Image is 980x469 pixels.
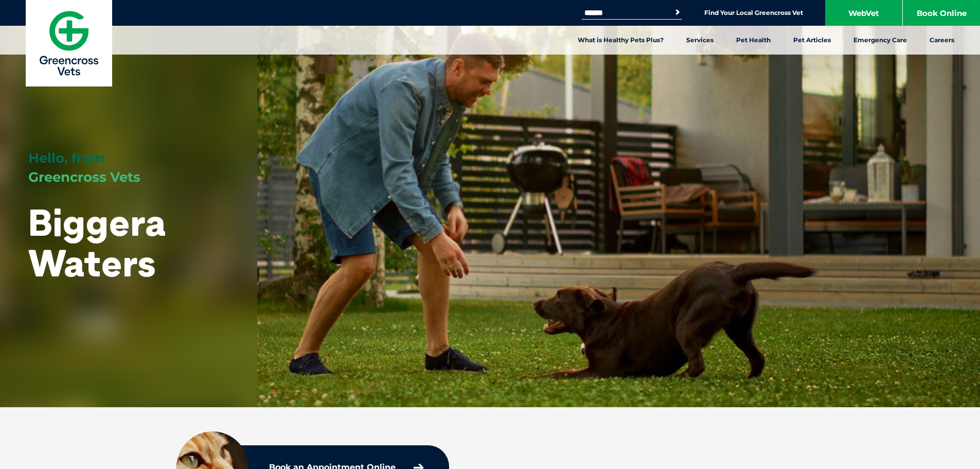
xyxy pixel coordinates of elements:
a: Find Your Local Greencross Vet [704,9,803,17]
button: Search [672,7,683,18]
span: Greencross Vets [28,169,140,185]
a: Pet Articles [782,26,842,55]
a: Pet Health [725,26,782,55]
a: Emergency Care [842,26,918,55]
a: Services [675,26,725,55]
span: Hello, from [28,150,105,166]
a: Careers [918,26,966,55]
a: What is Healthy Pets Plus? [566,26,675,55]
h1: Biggera Waters [28,202,229,283]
